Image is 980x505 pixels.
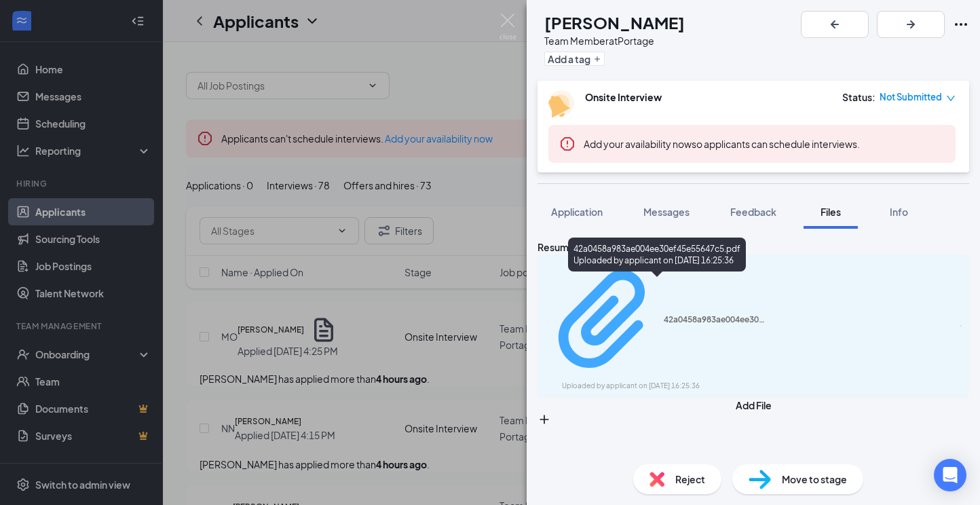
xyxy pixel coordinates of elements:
[538,240,969,255] div: Resume (if applicable)
[546,261,766,392] a: Paperclip42a0458a983ae004ee30ef45e55647c5.pdfUploaded by applicant on [DATE] 16:25:36
[934,459,966,491] div: Open Intercom Messenger
[643,206,690,218] span: Messages
[827,16,843,33] svg: ArrowLeftNew
[946,94,956,103] span: down
[544,52,605,66] button: PlusAdd a tag
[568,238,746,272] div: 42a0458a983ae004ee30ef45e55647c5.pdf Uploaded by applicant on [DATE] 16:25:36
[880,90,942,104] span: Not Submitted
[675,472,705,487] span: Reject
[801,11,869,38] button: ArrowLeftNew
[842,90,875,104] div: Status :
[877,11,945,38] button: ArrowRight
[960,325,962,326] svg: Link
[538,398,969,426] button: Add FilePlus
[821,206,841,218] span: Files
[953,16,969,33] svg: Ellipses
[559,136,576,152] svg: Error
[544,34,685,48] div: Team Member at Portage
[562,381,766,392] div: Uploaded by applicant on [DATE] 16:25:36
[730,206,776,218] span: Feedback
[544,11,685,34] h1: [PERSON_NAME]
[584,137,692,151] button: Add your availability now
[890,206,908,218] span: Info
[782,472,847,487] span: Move to stage
[551,206,603,218] span: Application
[585,91,662,103] b: Onsite Interview
[584,138,860,150] span: so applicants can schedule interviews.
[546,261,664,379] svg: Paperclip
[538,413,551,426] svg: Plus
[664,314,766,325] div: 42a0458a983ae004ee30ef45e55647c5.pdf
[593,55,601,63] svg: Plus
[903,16,919,33] svg: ArrowRight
